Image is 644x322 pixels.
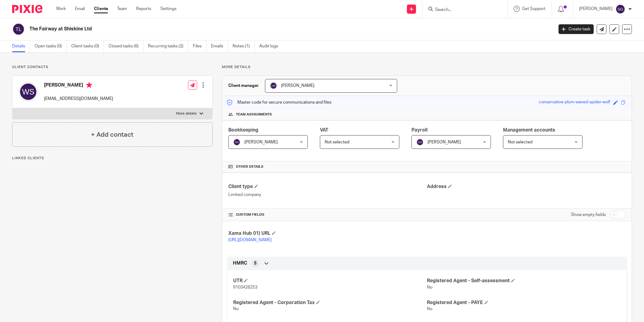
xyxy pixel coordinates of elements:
[75,6,85,12] a: Email
[228,238,272,242] a: [URL][DOMAIN_NAME]
[211,40,228,52] a: Emails
[12,156,213,161] p: Linked clients
[522,7,545,11] span: Get Support
[411,128,428,132] span: Payroll
[579,6,612,12] p: [PERSON_NAME]
[228,128,258,132] span: Bookkeeping
[35,40,67,52] a: Open tasks (0)
[86,82,92,88] i: Primary
[325,140,349,144] span: Not selected
[228,230,427,237] h4: Xama Hub 01) URL
[56,6,66,12] a: Work
[244,140,278,144] span: [PERSON_NAME]
[236,164,263,169] span: Other details
[571,212,606,218] label: Show empty fields
[228,192,427,198] p: Limited company
[12,65,213,70] p: Client contacts
[427,278,621,284] h4: Registered Agent - Self-assessment
[109,40,143,52] a: Closed tasks (6)
[427,300,621,306] h4: Registered Agent - PAYE
[136,6,151,12] a: Reports
[233,300,427,306] h4: Registered Agent - Corporation Tax
[233,260,247,266] span: HMRC
[236,112,272,117] span: Team assignments
[503,128,555,132] span: Management accounts
[227,99,331,105] p: Master code for secure communications and files
[558,24,594,34] a: Create task
[259,40,283,52] a: Audit logs
[94,6,108,12] a: Clients
[508,140,532,144] span: Not selected
[281,84,314,88] span: [PERSON_NAME]
[428,140,461,144] span: [PERSON_NAME]
[233,139,240,146] img: svg%3E
[270,82,277,89] img: svg%3E
[427,285,432,289] span: No
[416,139,424,146] img: svg%3E
[254,260,257,266] span: 5
[44,96,113,102] p: [EMAIL_ADDRESS][DOMAIN_NAME]
[44,82,113,90] h4: [PERSON_NAME]
[434,7,489,13] input: Search
[320,128,328,132] span: VAT
[539,99,610,106] div: conservative-plum-waved-spider-wolf
[18,82,38,101] img: svg%3E
[233,278,427,284] h4: UTR
[427,307,432,311] span: No
[233,40,255,52] a: Notes (1)
[117,6,127,12] a: Team
[222,65,632,70] p: More details
[228,83,259,89] h3: Client manager
[176,111,196,116] p: More details
[228,212,427,217] h4: CUSTOM FIELDS
[193,40,206,52] a: Files
[228,183,427,190] h4: Client type
[12,5,42,13] img: Pixie
[29,26,445,32] h2: The Fairway at Shiskine Ltd
[160,6,176,12] a: Settings
[233,307,239,311] span: No
[615,4,625,14] img: svg%3E
[12,40,30,52] a: Details
[71,40,104,52] a: Client tasks (0)
[12,23,25,36] img: svg%3E
[427,183,626,190] h4: Address
[233,285,257,289] span: 9103426253
[148,40,188,52] a: Recurring tasks (2)
[91,130,133,139] h4: + Add contact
